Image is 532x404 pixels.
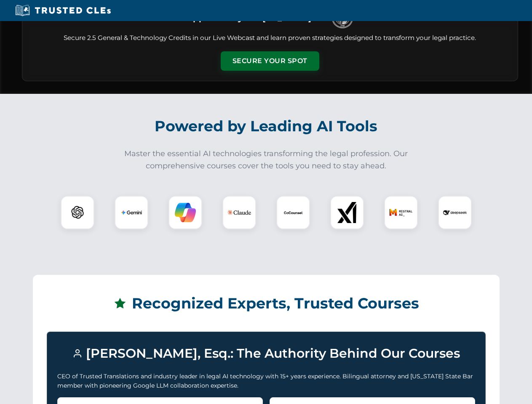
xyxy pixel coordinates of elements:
[330,196,364,229] div: xAI
[227,201,251,224] img: Claude Logo
[13,4,113,17] img: Trusted CLEs
[57,372,475,391] p: CEO of Trusted Translations and industry leader in legal AI technology with 15+ years experience....
[115,196,148,229] div: Gemini
[32,33,508,43] p: Secure 2.5 General & Technology Credits in our Live Webcast and learn proven strategies designed ...
[168,196,202,229] div: Copilot
[221,51,319,71] button: Secure Your Spot
[337,202,358,223] img: xAI Logo
[33,112,500,141] h2: Powered by Leading AI Tools
[47,289,486,318] h2: Recognized Experts, Trusted Courses
[222,196,256,229] div: Claude
[438,196,472,229] div: DeepSeek
[175,202,196,223] img: Copilot Logo
[121,202,142,223] img: Gemini Logo
[61,196,94,229] div: ChatGPT
[276,196,310,229] div: CoCounsel
[389,201,413,224] img: Mistral AI Logo
[443,201,467,224] img: DeepSeek Logo
[57,342,475,365] h3: [PERSON_NAME], Esq.: The Authority Behind Our Courses
[384,196,418,229] div: Mistral AI
[283,202,304,223] img: CoCounsel Logo
[119,148,414,172] p: Master the essential AI technologies transforming the legal profession. Our comprehensive courses...
[65,200,90,225] img: ChatGPT Logo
